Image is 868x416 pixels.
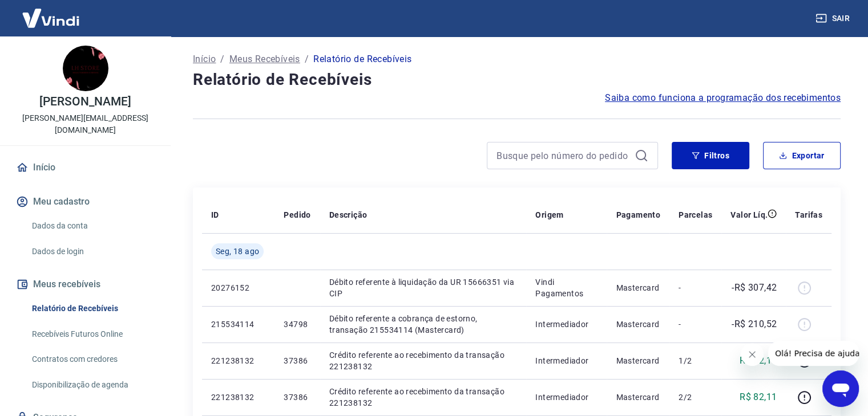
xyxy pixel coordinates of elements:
p: 1/2 [679,355,712,366]
p: / [305,52,309,66]
a: Disponibilização de agenda [27,373,157,397]
p: - [679,319,712,330]
iframe: Mensagem da empresa [768,341,859,366]
p: 221238132 [211,355,265,366]
img: 81b53d61-d898-4dc5-bba3-7ebef0fcad3f.jpeg [63,46,108,91]
button: Exportar [763,142,841,169]
a: Meus Recebíveis [229,52,300,66]
p: Mastercard [616,319,660,330]
p: Intermediador [535,355,597,366]
p: 20276152 [211,282,265,293]
h4: Relatório de Recebíveis [193,68,841,91]
span: Olá! Precisa de ajuda? [7,8,96,17]
a: Contratos com credores [27,348,157,371]
p: Vindi Pagamentos [535,276,597,299]
a: Saiba como funciona a programação dos recebimentos [605,91,841,105]
p: 2/2 [679,391,712,403]
p: Valor Líq. [730,209,768,221]
p: R$ 82,11 [740,390,777,404]
a: Recebíveis Futuros Online [27,323,157,346]
p: 37386 [284,391,310,403]
p: 221238132 [211,391,265,403]
p: Mastercard [616,282,660,293]
p: [PERSON_NAME][EMAIL_ADDRESS][DOMAIN_NAME] [9,112,162,136]
p: Mastercard [616,391,660,403]
p: 37386 [284,355,310,366]
p: Descrição [329,209,368,221]
a: Início [14,155,157,180]
p: Crédito referente ao recebimento da transação 221238132 [329,386,517,409]
img: Vindi [14,1,88,35]
button: Meus recebíveis [14,272,157,297]
p: -R$ 210,52 [732,317,777,331]
iframe: Botão para abrir a janela de mensagens [822,370,859,407]
p: Débito referente a cobrança de estorno, transação 215534114 (Mastercard) [329,313,517,336]
p: -R$ 307,42 [732,281,777,295]
p: ID [211,209,219,221]
p: R$ 82,11 [740,354,777,368]
input: Busque pelo número do pedido [496,147,630,164]
p: 215534114 [211,319,265,330]
p: Pagamento [616,209,660,221]
button: Filtros [672,142,749,169]
a: Dados de login [27,240,157,263]
p: Mastercard [616,355,660,366]
p: Pedido [284,209,310,221]
p: Intermediador [535,391,597,403]
p: Tarifas [795,209,822,221]
span: Seg, 18 ago [216,246,259,257]
p: / [220,52,224,66]
button: Sair [813,8,854,29]
p: Relatório de Recebíveis [313,52,411,66]
a: Relatório de Recebíveis [27,297,157,320]
button: Meu cadastro [14,189,157,214]
p: Intermediador [535,319,597,330]
p: 34798 [284,319,310,330]
a: Dados da conta [27,214,157,238]
p: - [679,282,712,293]
iframe: Fechar mensagem [741,343,764,366]
p: Parcelas [679,209,712,221]
p: Origem [535,209,563,221]
p: [PERSON_NAME] [39,96,131,108]
a: Início [193,52,216,66]
p: Débito referente à liquidação da UR 15666351 via CIP [329,276,517,299]
p: Crédito referente ao recebimento da transação 221238132 [329,349,517,372]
